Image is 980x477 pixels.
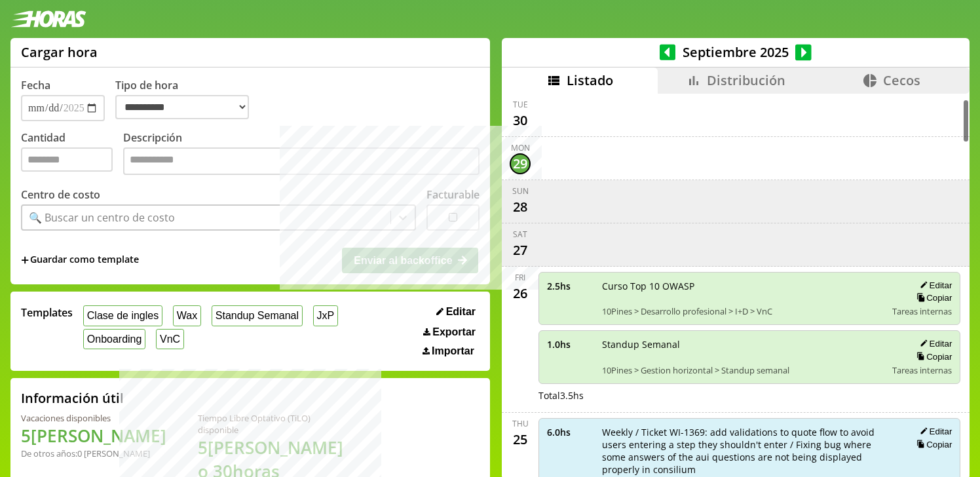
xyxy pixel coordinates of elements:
[432,345,474,357] span: Importar
[21,43,98,61] h1: Cargar hora
[21,448,166,459] div: De otros años: 0 [PERSON_NAME]
[510,240,531,261] div: 27
[21,253,29,267] span: +
[419,326,480,339] button: Exportar
[313,305,338,326] button: JxP
[538,389,960,402] div: Total 3.5 hs
[913,351,952,362] button: Copiar
[432,326,476,338] span: Exportar
[29,210,175,225] div: 🔍 Buscar un centro de costo
[510,283,531,304] div: 26
[156,329,184,349] button: VnC
[21,305,73,320] span: Templates
[426,187,480,202] label: Facturable
[913,439,952,450] button: Copiar
[510,153,531,174] div: 29
[115,78,259,121] label: Tipo de hora
[21,412,166,424] div: Vacaciones disponibles
[511,142,530,153] div: Mon
[212,305,303,326] button: Standup Semanal
[913,292,952,303] button: Copiar
[512,418,529,429] div: Thu
[21,424,166,448] h1: 5 [PERSON_NAME]
[707,71,785,89] span: Distribución
[512,185,529,197] div: Sun
[513,99,528,110] div: Tue
[173,305,201,326] button: Wax
[446,306,476,318] span: Editar
[916,338,952,349] button: Editar
[10,10,86,28] img: logotipo
[21,130,123,178] label: Cantidad
[515,272,525,283] div: Fri
[602,338,883,351] span: Standup Semanal
[602,305,883,317] span: 10Pines > Desarrollo profesional > I+D > VnC
[21,253,139,267] span: +Guardar como template
[602,280,883,292] span: Curso Top 10 OWASP
[547,280,593,292] span: 2.5 hs
[892,305,952,317] span: Tareas internas
[83,305,162,326] button: Clase de ingles
[123,147,480,175] textarea: Descripción
[883,71,920,89] span: Cecos
[21,187,100,202] label: Centro de costo
[567,71,613,89] span: Listado
[916,426,952,437] button: Editar
[21,147,113,172] input: Cantidad
[21,78,50,92] label: Fecha
[432,305,480,318] button: Editar
[21,389,124,407] h2: Información útil
[602,426,897,476] span: Weekly / Ticket WI-1369: add validations to quote flow to avoid users entering a step they should...
[510,197,531,218] div: 28
[510,429,531,450] div: 25
[675,43,795,61] span: Septiembre 2025
[513,229,527,240] div: Sat
[916,280,952,291] button: Editar
[892,364,952,376] span: Tareas internas
[83,329,145,349] button: Onboarding
[510,110,531,131] div: 30
[115,95,249,119] select: Tipo de hora
[547,426,593,438] span: 6.0 hs
[602,364,883,376] span: 10Pines > Gestion horizontal > Standup semanal
[198,412,343,436] div: Tiempo Libre Optativo (TiLO) disponible
[547,338,593,351] span: 1.0 hs
[123,130,480,178] label: Descripción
